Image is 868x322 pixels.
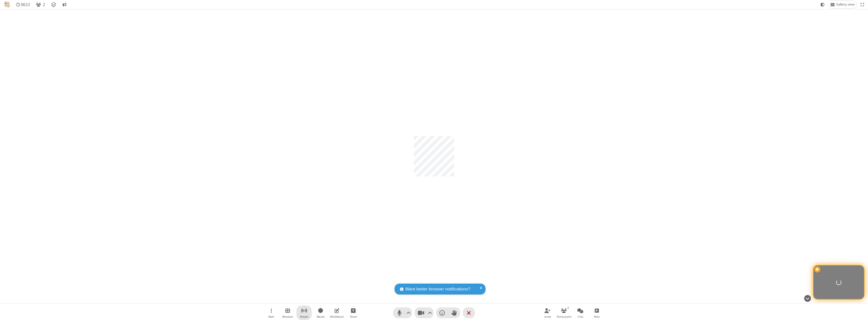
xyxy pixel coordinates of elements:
button: End or leave meeting [463,307,475,318]
button: Audio settings [405,307,412,318]
button: Mute (⌘+Shift+A) [393,307,412,318]
span: Whiteboard [330,315,344,318]
button: Open participant list [556,306,572,320]
button: Hide [802,292,813,304]
button: Open shared whiteboard [329,306,344,320]
button: Video setting [427,307,433,318]
button: Open poll [589,306,604,320]
button: Send a reaction [436,307,448,318]
button: Fullscreen [859,1,866,8]
img: QA Selenium DO NOT DELETE OR CHANGE [4,2,10,8]
button: Manage Breakout Rooms [280,306,295,320]
span: Want better browser notifications? [405,286,470,292]
span: Record [317,315,324,318]
button: Open participant list [34,1,47,8]
span: Participants [557,315,572,318]
button: Conversation [60,1,68,8]
button: Start sharing [346,306,361,320]
button: Open menu [264,306,279,320]
span: Invite [544,315,551,318]
div: Timer [14,1,32,8]
span: Share [350,315,357,318]
span: Breakout [282,315,293,318]
button: Stop video (⌘+Shift+V) [415,307,433,318]
button: Open chat [573,306,588,320]
span: Gallery view [836,3,855,7]
button: Using system theme [819,1,827,8]
button: Start recording [313,306,328,320]
span: Polls [594,315,600,318]
div: 2 [566,305,570,310]
button: Invite participants (⌘+Shift+I) [540,306,555,320]
span: Stream [300,315,308,318]
button: Start streaming [296,306,312,320]
button: Change layout [828,1,857,8]
div: Meeting details Encryption enabled [49,1,59,8]
button: Raise hand [448,307,460,318]
span: More [268,315,274,318]
span: 2 [43,2,45,7]
span: 00:13 [21,2,30,7]
span: Chat [578,315,583,318]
